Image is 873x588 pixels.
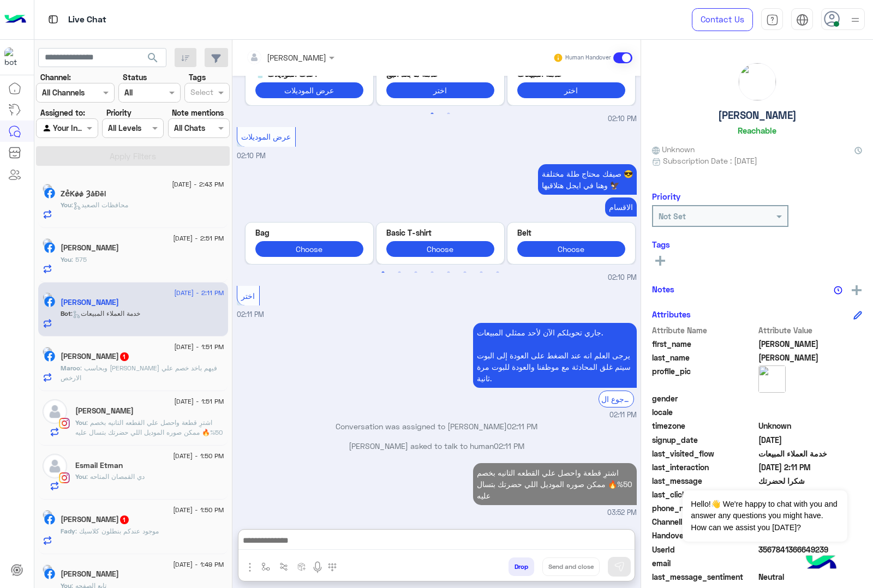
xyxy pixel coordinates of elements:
p: 17/9/2025, 2:11 PM [473,323,637,388]
h5: ZẻKǿǿ ȜåĐēl [61,189,106,199]
button: 6 of 4 [459,267,470,278]
p: Basic T-shirt [386,227,494,238]
h6: Reachable [738,125,776,135]
button: select flow [257,557,275,575]
span: [DATE] - 2:11 PM [174,288,224,298]
img: Facebook [44,351,55,362]
span: search [146,51,159,64]
span: last_name [652,352,756,363]
img: Logo [4,8,26,31]
span: profile_pic [652,365,756,391]
span: 02:11 PM [494,441,524,451]
span: 3567841366649239 [758,544,863,555]
span: You [61,255,71,263]
span: Karim [758,338,863,350]
img: picture [43,238,52,248]
h6: Priority [652,191,680,201]
span: timezone [652,420,756,431]
button: Send and close [542,557,600,576]
label: Note mentions [172,107,224,118]
span: : خدمة العملاء المبيعات [71,309,140,317]
h6: Attributes [652,309,691,319]
span: gender [652,393,756,404]
span: 02:11 PM [609,410,637,421]
button: 3 of 4 [410,267,421,278]
span: عرض الموديلات [241,132,291,141]
span: 02:11 PM [237,310,264,319]
img: picture [739,63,776,100]
span: 02:11 PM [507,422,537,431]
img: Facebook [44,568,55,579]
h5: Mostafa Magdy [61,243,119,253]
img: Facebook [44,296,55,307]
span: 2025-09-17T11:11:24.03Z [758,461,863,473]
span: last_message [652,475,756,487]
span: Fady [61,527,75,535]
button: 5 of 4 [443,267,454,278]
button: عرض الموديلات [255,82,363,98]
span: null [758,406,863,418]
button: 7 of 4 [476,267,487,278]
span: UserId [652,544,756,555]
span: 02:10 PM [608,273,637,283]
span: HandoverOn [652,530,756,541]
span: [DATE] - 2:43 PM [172,179,224,189]
img: picture [43,347,52,357]
p: Bag [255,227,363,238]
button: 2 of 4 [394,267,405,278]
p: 17/9/2025, 2:10 PM [605,197,637,217]
span: Unknown [652,143,695,155]
img: Trigger scenario [279,562,288,571]
span: 575 [71,255,87,263]
span: 02:10 PM [237,152,266,160]
button: 1 of 2 [427,109,438,119]
span: [DATE] - 1:50 PM [173,505,224,515]
h5: [PERSON_NAME] [718,109,797,122]
h5: Maroo Mohamed [61,352,130,361]
span: : محافظات الصعيد [71,201,128,209]
h6: Notes [652,284,674,294]
span: Subscription Date : [DATE] [663,155,757,166]
span: Hello!👋 We're happy to chat with you and answer any questions you might have. How can we assist y... [683,490,847,542]
span: locale [652,406,756,418]
span: ChannelId [652,516,756,527]
span: 0 [758,571,863,583]
span: last_message_sentiment [652,571,756,583]
span: [DATE] - 1:49 PM [173,560,224,569]
span: You [75,472,86,481]
button: Choose [517,241,625,257]
span: signup_date [652,434,756,446]
span: null [758,557,863,569]
img: make a call [328,563,337,572]
img: picture [43,184,52,194]
span: Bot [61,309,71,317]
small: Human Handover [565,53,611,62]
label: Assigned to: [40,107,85,118]
img: add [852,285,862,295]
span: 02:10 PM [608,114,637,124]
span: You [61,201,71,209]
img: tab [766,14,779,26]
p: Belt [517,227,625,238]
button: Choose [255,241,363,257]
img: Facebook [44,242,55,253]
span: اشترِ قطعة واحصل علي القطعه التانيه بخصم 50%🔥 ممكن صوره الموديل اللي حضرتك بتسال عليه [75,418,223,436]
h5: محمد حشمت [75,406,134,416]
button: search [140,48,166,71]
img: send message [614,561,625,572]
span: موجود عندكم بنطلون كلاسيك [75,527,159,535]
p: Live Chat [68,13,106,27]
button: اختر [517,82,625,98]
span: دي القمصان المتاحه [86,472,145,481]
div: الرجوع ال Bot [599,391,634,407]
img: Facebook [44,514,55,525]
span: 03:52 PM [607,508,637,518]
span: last_clicked_button [652,489,756,500]
button: Drop [509,557,534,576]
span: last_visited_flow [652,448,756,459]
h6: Tags [652,239,862,249]
span: first_name [652,338,756,350]
button: 2 of 2 [443,109,454,119]
img: create order [297,562,306,571]
span: [DATE] - 1:51 PM [174,342,224,352]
